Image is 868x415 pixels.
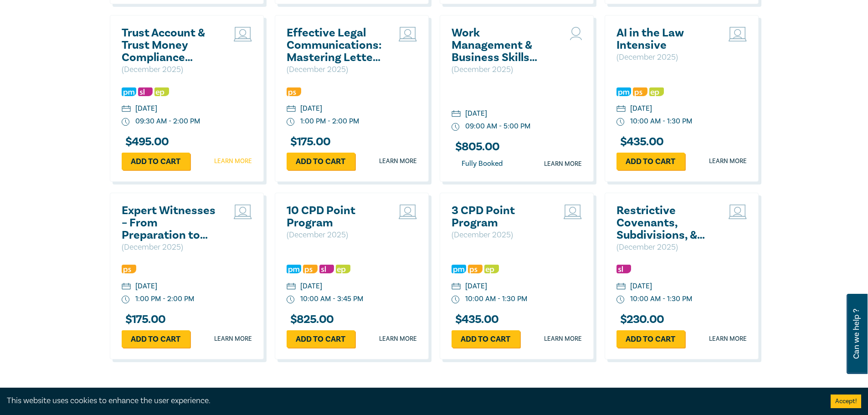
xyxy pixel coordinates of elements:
img: Substantive Law [138,87,153,96]
div: 1:00 PM - 2:00 PM [300,116,359,127]
img: Live Stream [234,205,252,219]
img: Live Stream [729,27,747,41]
img: Practice Management & Business Skills [616,87,631,96]
a: Learn more [709,334,747,343]
a: Learn more [709,157,747,166]
div: 09:00 AM - 5:00 PM [465,121,530,132]
div: [DATE] [630,281,652,292]
a: 10 CPD Point Program [287,205,385,229]
img: calendar [616,105,626,113]
p: ( December 2025 ) [122,241,220,253]
h3: $ 435.00 [452,313,499,326]
a: Expert Witnesses – From Preparation to Examination [122,205,220,241]
img: Professional Skills [468,265,483,273]
img: Live Stream [399,205,417,219]
img: Practice Management & Business Skills [287,265,301,273]
div: 10:00 AM - 1:30 PM [630,116,692,127]
div: 10:00 AM - 1:30 PM [465,294,527,304]
img: calendar [452,110,461,118]
img: Substantive Law [319,265,334,273]
a: Learn more [379,157,417,166]
div: 1:00 PM - 2:00 PM [135,294,194,304]
div: 09:30 AM - 2:00 PM [135,116,200,127]
div: [DATE] [135,281,157,292]
a: Trust Account & Trust Money Compliance Intensive [122,27,220,64]
a: AI in the Law Intensive [616,27,714,51]
a: Effective Legal Communications: Mastering Letters of Advice and Letters of Demand [287,27,385,64]
img: watch [452,123,460,131]
p: ( December 2025 ) [287,229,385,241]
div: [DATE] [465,108,487,119]
img: Face to Face [570,27,582,40]
div: Fully Booked [452,158,513,170]
div: [DATE] [300,281,322,292]
div: [DATE] [465,281,487,292]
img: calendar [122,283,131,291]
img: Professional Skills [633,87,647,96]
img: Live Stream [399,27,417,41]
img: Ethics & Professional Responsibility [649,87,664,96]
img: Ethics & Professional Responsibility [154,87,169,96]
a: Learn more [379,334,417,343]
img: calendar [287,105,296,113]
img: Substantive Law [616,265,631,273]
img: Ethics & Professional Responsibility [484,265,499,273]
img: Professional Skills [122,265,136,273]
p: ( December 2025 ) [452,64,550,76]
a: Add to cart [452,330,520,348]
img: Ethics & Professional Responsibility [336,265,350,273]
p: ( December 2025 ) [616,241,714,253]
a: Add to cart [287,153,355,170]
img: calendar [616,283,626,291]
div: [DATE] [630,103,652,114]
img: Practice Management & Business Skills [452,265,466,273]
img: watch [452,296,460,304]
img: watch [122,296,130,304]
h3: $ 495.00 [122,136,169,148]
img: Live Stream [234,27,252,41]
p: ( December 2025 ) [287,64,385,76]
h3: $ 805.00 [452,141,500,153]
h3: $ 175.00 [122,313,166,326]
img: Live Stream [729,205,747,219]
a: Restrictive Covenants, Subdivisions, & Cultural Heritage Management Plans Intensive [616,205,714,241]
img: Practice Management & Business Skills [122,87,136,96]
span: Can we help ? [852,299,861,369]
a: Learn more [544,159,582,169]
p: ( December 2025 ) [122,64,220,76]
button: Accept cookies [831,395,861,408]
h3: $ 435.00 [616,136,664,148]
a: Add to cart [616,153,685,170]
a: Learn more [544,334,582,343]
h3: $ 175.00 [287,136,331,148]
a: Add to cart [616,330,685,348]
img: calendar [122,105,131,113]
a: Learn more [214,334,252,343]
a: Add to cart [122,153,190,170]
img: calendar [452,283,461,291]
div: 10:00 AM - 1:30 PM [630,294,692,304]
img: Professional Skills [303,265,318,273]
img: watch [122,118,130,126]
p: ( December 2025 ) [452,229,550,241]
img: calendar [287,283,296,291]
p: ( December 2025 ) [616,51,714,63]
img: watch [616,296,625,304]
a: 3 CPD Point Program [452,205,550,229]
img: watch [287,296,295,304]
h3: $ 230.00 [616,313,664,326]
div: This website uses cookies to enhance the user experience. [7,395,817,407]
img: Professional Skills [287,87,301,96]
a: Work Management & Business Skills (including Risk Management) ([DATE]) [452,27,550,64]
div: 10:00 AM - 3:45 PM [300,294,363,304]
img: Live Stream [564,205,582,219]
div: [DATE] [135,103,157,114]
img: watch [287,118,295,126]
